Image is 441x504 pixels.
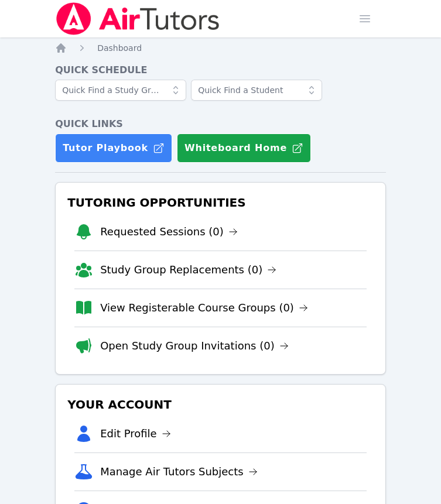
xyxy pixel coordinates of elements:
a: Study Group Replacements (0) [100,262,276,278]
h3: Tutoring Opportunities [65,192,376,213]
h3: Your Account [65,394,376,415]
a: Edit Profile [100,426,171,442]
nav: Breadcrumb [55,42,386,54]
a: View Registerable Course Groups (0) [100,300,308,316]
a: Tutor Playbook [55,133,172,163]
input: Quick Find a Student [191,80,322,101]
a: Open Study Group Invitations (0) [100,338,289,354]
img: Air Tutors [55,2,221,35]
input: Quick Find a Study Group [55,80,186,101]
a: Dashboard [97,42,142,54]
a: Manage Air Tutors Subjects [100,464,258,480]
span: Dashboard [97,43,142,53]
h4: Quick Links [55,117,386,131]
h4: Quick Schedule [55,63,386,77]
a: Requested Sessions (0) [100,224,238,240]
button: Whiteboard Home [177,133,311,163]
